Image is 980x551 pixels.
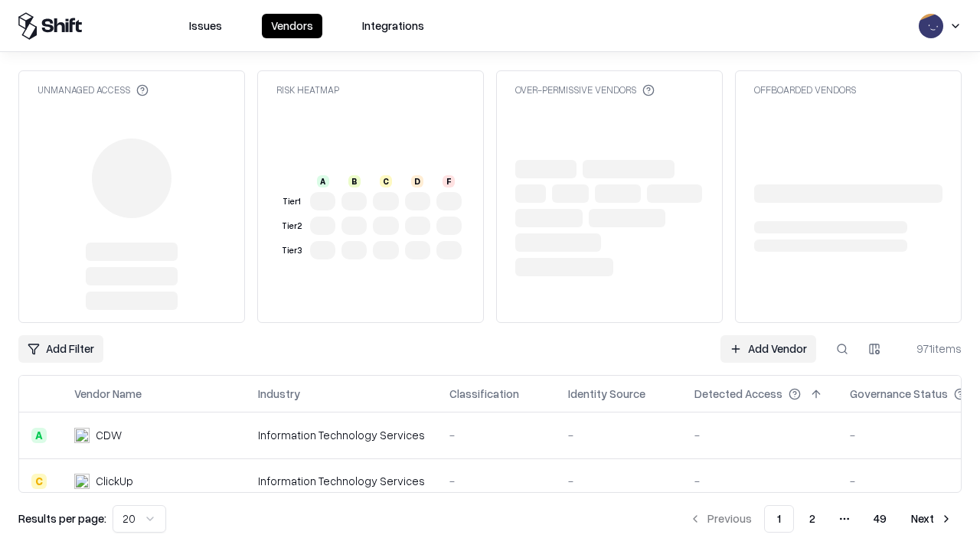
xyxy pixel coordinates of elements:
div: Identity Source [568,386,645,402]
div: Tier 3 [279,244,304,257]
div: Information Technology Services [258,473,425,489]
div: A [31,428,47,443]
div: B [348,175,361,187]
div: Over-Permissive Vendors [515,83,655,96]
div: Tier 1 [279,195,304,208]
button: Issues [180,14,231,38]
div: CDW [96,427,122,443]
div: A [317,175,329,187]
div: Unmanaged Access [38,83,149,96]
div: Governance Status [850,386,948,402]
div: - [449,473,544,489]
div: Classification [449,386,519,402]
div: - [449,427,544,443]
button: 1 [764,505,794,533]
a: Add Vendor [720,335,816,363]
div: C [380,175,392,187]
div: Risk Heatmap [276,83,339,96]
button: Vendors [262,14,322,38]
button: Integrations [353,14,433,38]
div: D [411,175,423,187]
img: ClickUp [74,474,90,489]
div: - [694,473,825,489]
div: Tier 2 [279,220,304,233]
img: CDW [74,428,90,443]
div: ClickUp [96,473,133,489]
div: Offboarded Vendors [754,83,856,96]
div: Vendor Name [74,386,142,402]
div: - [568,427,670,443]
div: - [568,473,670,489]
button: Next [902,505,962,533]
p: Results per page: [18,510,106,527]
div: 971 items [900,341,962,357]
div: F [443,175,455,187]
button: 49 [861,505,899,533]
button: 2 [797,505,828,533]
div: Detected Access [694,386,782,402]
button: Add Filter [18,335,103,363]
nav: pagination [680,505,962,533]
div: - [694,427,825,443]
div: C [31,474,47,489]
div: Information Technology Services [258,427,425,443]
div: Industry [258,386,300,402]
